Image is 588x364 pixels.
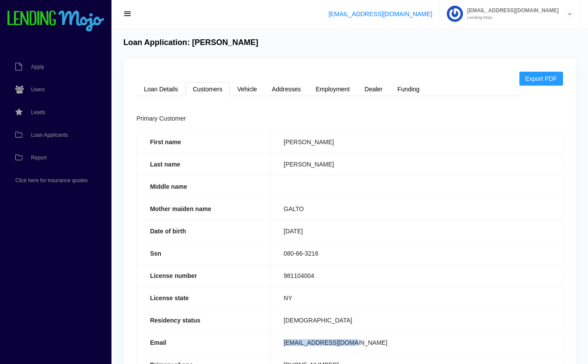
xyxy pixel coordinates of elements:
a: Export PDF [519,72,563,86]
th: Email [137,331,271,354]
th: License state [137,287,271,309]
td: [DEMOGRAPHIC_DATA] [270,309,563,331]
td: [DATE] [270,220,563,242]
a: Addresses [264,82,308,96]
span: Apply [31,64,44,69]
a: Loan Details [136,82,185,96]
th: License number [137,264,271,287]
span: Loan Applicants [31,132,68,138]
td: 080-66-3216 [270,242,563,264]
a: Customers [185,82,230,96]
div: Primary Customer [136,114,563,124]
small: Lending Mojo [463,15,559,20]
span: Leads [31,110,45,115]
a: Funding [390,82,427,96]
th: First name [137,131,271,153]
a: [EMAIL_ADDRESS][DOMAIN_NAME] [328,10,432,17]
a: Vehicle [230,82,264,96]
img: Profile image [447,6,463,22]
span: Users [31,87,45,92]
span: Report [31,155,47,160]
th: Mother maiden name [137,198,271,220]
th: Date of birth [137,220,271,242]
th: Middle name [137,175,271,198]
a: Dealer [357,82,390,96]
h4: Loan Application: [PERSON_NAME] [123,38,258,48]
td: GALTO [270,198,563,220]
td: [EMAIL_ADDRESS][DOMAIN_NAME] [270,331,563,354]
a: Employment [308,82,357,96]
th: Residency status [137,309,271,331]
td: [PERSON_NAME] [270,153,563,175]
span: Click here for insurance quotes [15,178,87,183]
span: [EMAIL_ADDRESS][DOMAIN_NAME] [463,8,559,13]
th: Ssn [137,242,271,264]
td: NY [270,287,563,309]
img: logo-small.png [7,10,105,32]
td: [PERSON_NAME] [270,131,563,153]
th: Last name [137,153,271,175]
td: 981104004 [270,264,563,287]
